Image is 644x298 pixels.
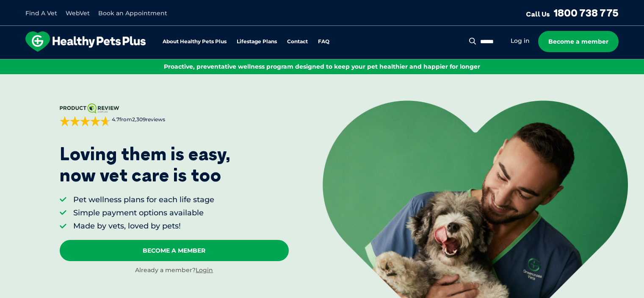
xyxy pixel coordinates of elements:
[163,39,227,45] a: About Healthy Pets Plus
[196,266,213,274] a: Login
[60,103,289,126] a: 4.7from2,309reviews
[526,6,619,19] a: Call Us1800 738 775
[511,37,530,45] a: Log in
[25,31,146,52] img: hpp-logo
[318,39,329,45] a: FAQ
[287,39,308,45] a: Contact
[526,10,550,18] span: Call Us
[111,116,165,123] span: from
[98,9,167,17] a: Book an Appointment
[60,143,231,186] p: Loving them is easy, now vet care is too
[60,116,111,126] div: 4.7 out of 5 stars
[60,266,289,275] div: Already a member?
[164,63,480,70] span: Proactive, preventative wellness program designed to keep your pet healthier and happier for longer
[467,37,478,45] button: Search
[132,116,165,123] span: 2,309 reviews
[237,39,277,45] a: Lifestage Plans
[73,208,214,218] li: Simple payment options available
[538,31,619,52] a: Become a member
[73,195,214,205] li: Pet wellness plans for each life stage
[25,9,57,17] a: Find A Vet
[112,116,119,123] strong: 4.7
[66,9,90,17] a: WebVet
[73,221,214,231] li: Made by vets, loved by pets!
[60,240,289,261] a: Become A Member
